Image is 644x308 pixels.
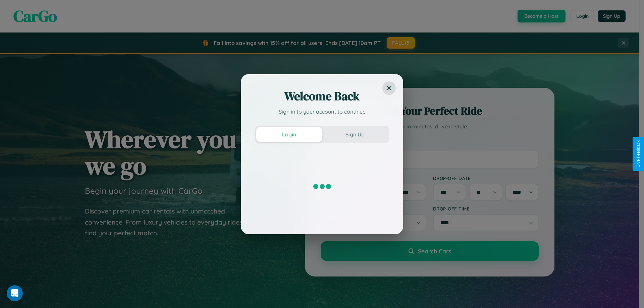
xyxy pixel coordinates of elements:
div: Give Feedback [636,140,641,168]
button: Login [256,127,322,142]
h2: Welcome Back [255,88,389,104]
p: Sign in to your account to continue [255,108,389,116]
iframe: Intercom live chat [7,285,23,301]
button: Sign Up [322,127,388,142]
